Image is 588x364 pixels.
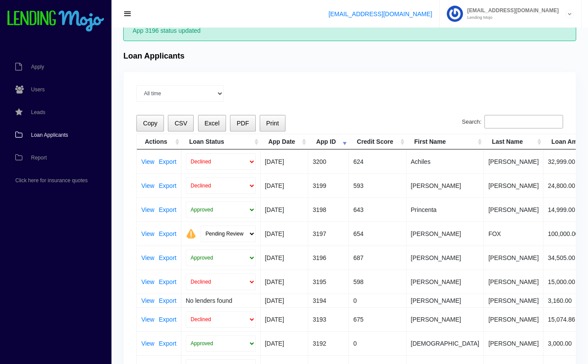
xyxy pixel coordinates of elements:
td: [PERSON_NAME] [484,198,543,222]
label: Search: [462,115,563,129]
small: Lending Mojo [463,15,559,20]
a: View [141,231,154,237]
td: 598 [349,270,406,294]
td: 0 [349,331,406,355]
span: Apply [31,64,44,69]
button: Copy [136,115,164,132]
td: [PERSON_NAME] [484,331,543,355]
td: 3199 [308,173,349,198]
td: [DATE] [261,307,308,331]
a: Export [159,340,176,347]
a: View [141,207,154,213]
a: View [141,159,154,165]
a: View [141,279,154,285]
th: Actions: activate to sort column ascending [137,134,181,149]
th: Credit Score: activate to sort column ascending [349,134,406,149]
a: Export [159,316,176,322]
td: 643 [349,198,406,222]
button: PDF [230,115,255,132]
a: View [141,340,154,347]
span: Print [266,120,279,127]
a: Export [159,231,176,237]
input: Search: [484,115,563,129]
td: Princenta [407,198,484,222]
a: View [141,255,154,261]
button: CSV [168,115,194,132]
td: 624 [349,149,406,173]
td: FOX [484,222,543,246]
td: [DATE] [261,331,308,355]
td: 3198 [308,198,349,222]
td: [DATE] [261,246,308,270]
th: App ID: activate to sort column ascending [308,134,349,149]
th: First Name: activate to sort column ascending [407,134,484,149]
td: [DEMOGRAPHIC_DATA] [407,331,484,355]
button: Excel [198,115,226,132]
a: Export [159,279,176,285]
a: View [141,298,154,304]
span: [EMAIL_ADDRESS][DOMAIN_NAME] [463,8,559,13]
td: [PERSON_NAME] [407,307,484,331]
td: 3193 [308,307,349,331]
td: [PERSON_NAME] [484,294,543,307]
a: Export [159,298,176,304]
td: 3196 [308,246,349,270]
span: Loan Applicants [31,132,68,138]
td: [PERSON_NAME] [407,222,484,246]
td: 654 [349,222,406,246]
a: Export [159,159,176,165]
td: [PERSON_NAME] [484,307,543,331]
td: [DATE] [261,198,308,222]
a: Export [159,207,176,213]
a: View [141,316,154,322]
td: [PERSON_NAME] [407,270,484,294]
td: 3197 [308,222,349,246]
button: Print [260,115,285,132]
th: App Date: activate to sort column ascending [261,134,308,149]
td: [PERSON_NAME] [484,270,543,294]
span: CSV [174,120,187,127]
td: 3192 [308,331,349,355]
td: [DATE] [261,270,308,294]
td: [PERSON_NAME] [484,149,543,173]
th: Last Name: activate to sort column ascending [484,134,543,149]
td: 687 [349,246,406,270]
a: [EMAIL_ADDRESS][DOMAIN_NAME] [328,10,432,17]
td: [PERSON_NAME] [407,294,484,307]
img: warning.png [186,229,196,239]
td: 593 [349,173,406,198]
div: App 3196 status updated [123,21,576,41]
h4: Loan Applicants [123,52,184,61]
span: PDF [237,120,249,127]
td: [DATE] [261,294,308,307]
td: 3200 [308,149,349,173]
span: Users [31,87,45,92]
td: 0 [349,294,406,307]
span: Report [31,155,47,160]
td: [DATE] [261,173,308,198]
td: 3195 [308,270,349,294]
span: Copy [143,120,157,127]
td: [DATE] [261,149,308,173]
td: [PERSON_NAME] [407,246,484,270]
span: Leads [31,110,45,115]
td: [PERSON_NAME] [484,173,543,198]
td: [DATE] [261,222,308,246]
td: 675 [349,307,406,331]
th: Loan Status: activate to sort column ascending [181,134,261,149]
td: 3194 [308,294,349,307]
td: [PERSON_NAME] [484,246,543,270]
a: Export [159,183,176,189]
img: logo-small.png [7,10,105,32]
td: Achiles [407,149,484,173]
a: View [141,183,154,189]
td: [PERSON_NAME] [407,173,484,198]
a: Export [159,255,176,261]
span: Excel [205,120,219,127]
img: Profile image [447,6,463,22]
td: No lenders found [181,294,261,307]
span: Click here for insurance quotes [15,178,87,183]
